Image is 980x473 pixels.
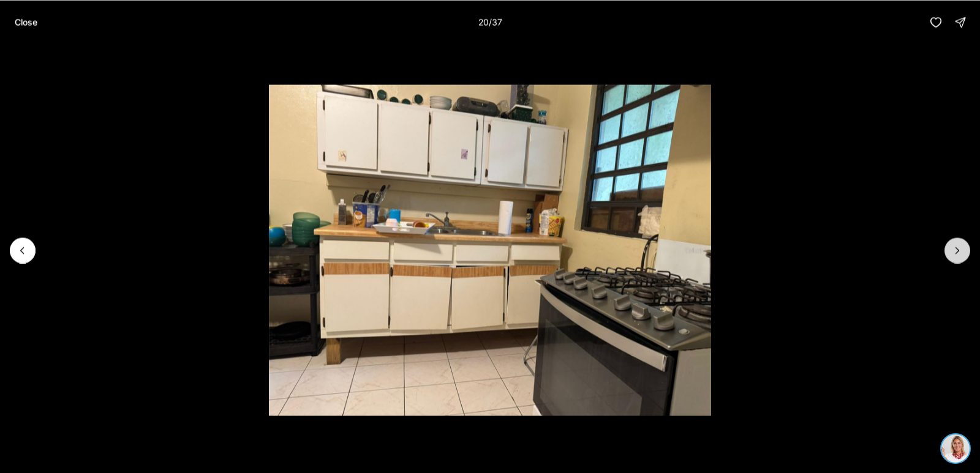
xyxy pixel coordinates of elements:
p: Close [15,17,37,27]
button: Next slide [944,237,970,263]
button: Close [7,10,45,34]
p: 20 / 37 [478,17,502,27]
img: 527b0b8b-e05e-4919-af49-c08c181a4cb2.jpeg [7,7,36,35]
button: Previous slide [10,237,36,263]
